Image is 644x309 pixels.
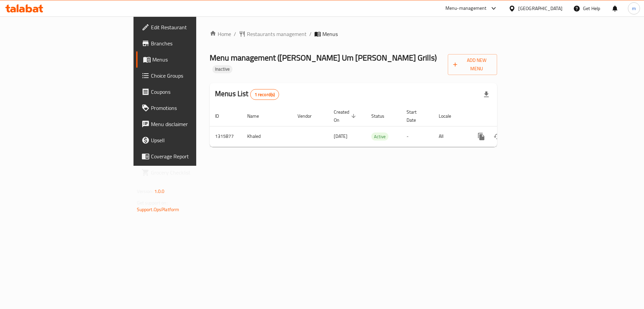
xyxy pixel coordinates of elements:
span: Name [247,112,268,120]
a: Restaurants management [239,30,307,38]
span: 1 record(s) [251,91,279,98]
span: Choice Groups [151,72,236,80]
span: Edit Restaurant [151,23,236,31]
button: Add New Menu [448,54,497,75]
a: Grocery Checklist [136,164,241,181]
a: Promotions [136,100,241,116]
a: Menu disclaimer [136,116,241,132]
span: Add New Menu [453,56,492,73]
button: Change Status [489,128,505,145]
button: more [473,128,489,145]
a: Branches [136,35,241,51]
div: Menu-management [445,4,487,12]
table: enhanced table [210,106,543,147]
a: Coverage Report [136,148,241,164]
span: Menu management ( [PERSON_NAME] Um [PERSON_NAME] Grills ) [210,50,437,65]
span: Locale [439,112,460,120]
a: Edit Restaurant [136,19,241,35]
td: - [401,126,433,147]
td: All [433,126,468,147]
a: Coupons [136,84,241,100]
span: [DATE] [334,132,347,141]
li: / [309,30,312,38]
nav: breadcrumb [210,30,497,38]
h2: Menus List [215,89,279,100]
td: Khaled [242,126,292,147]
span: Active [371,133,388,141]
th: Actions [468,106,543,126]
span: Vendor [298,112,320,120]
span: Status [371,112,393,120]
span: Promotions [151,104,236,112]
span: Menu disclaimer [151,120,236,128]
span: ID [215,112,228,120]
div: Export file [478,86,494,103]
span: Version: [137,187,153,196]
span: Upsell [151,136,236,144]
span: Start Date [407,108,425,124]
a: Support.OpsPlatform [137,205,179,214]
span: Coverage Report [151,152,236,160]
span: Grocery Checklist [151,168,236,177]
span: Coupons [151,88,236,96]
div: Total records count [250,89,279,100]
span: Branches [151,39,236,47]
a: Menus [136,51,241,68]
span: m [632,5,636,12]
a: Upsell [136,132,241,148]
div: [GEOGRAPHIC_DATA] [518,5,562,12]
span: Restaurants management [247,30,307,38]
span: Created On [334,108,358,124]
span: 1.0.0 [154,187,165,196]
span: Menus [322,30,338,38]
span: Menus [152,55,236,64]
span: Get support on: [137,198,168,207]
a: Choice Groups [136,68,241,84]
